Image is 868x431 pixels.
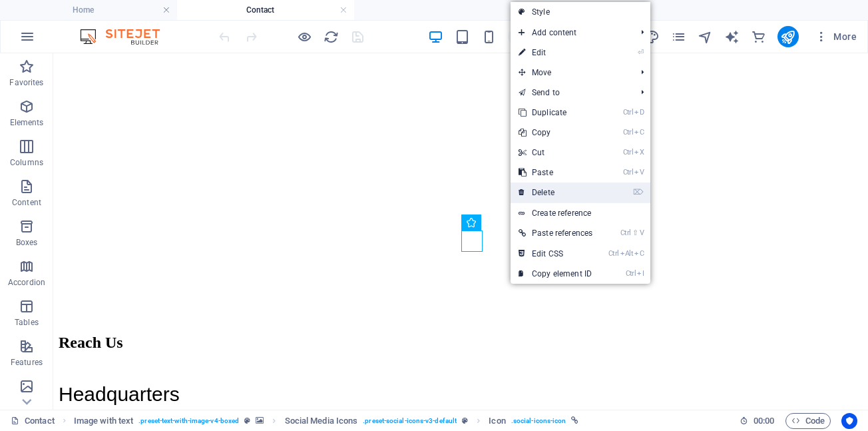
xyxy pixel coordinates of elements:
span: . social-icons-icon [511,413,566,429]
a: CtrlICopy element ID [511,264,600,284]
img: Editor Logo [77,29,176,45]
a: CtrlXCut [511,143,600,163]
a: Ctrl⇧VPaste references [511,223,600,243]
button: More [809,26,862,47]
i: I [637,269,644,278]
button: reload [323,29,339,45]
span: Code [791,413,825,429]
span: Click to select. Double-click to edit [74,413,133,429]
h6: Session time [740,413,775,429]
i: This element is linked [571,417,578,424]
p: Favorites [9,77,43,88]
button: publish [777,26,799,47]
i: D [634,108,644,117]
i: C [634,249,644,258]
i: C [634,128,644,137]
button: design [644,29,660,45]
i: Design (Ctrl+Alt+Y) [644,29,660,45]
i: ⌦ [633,188,644,197]
i: Reload page [324,29,339,45]
i: Ctrl [623,148,634,157]
i: V [640,228,644,237]
span: Move [511,63,630,83]
span: Add content [511,23,630,43]
i: This element is a customizable preset [462,417,468,424]
a: Send to [511,83,630,103]
i: X [634,148,644,157]
i: ⏎ [638,48,644,57]
a: Create reference [511,203,650,223]
a: CtrlCCopy [511,123,600,143]
button: pages [671,29,687,45]
button: 100% [508,29,555,45]
span: . preset-text-with-image-v4-boxed [138,413,239,429]
i: Ctrl [623,128,634,137]
i: Ctrl [620,228,631,237]
a: ⌦Delete [511,183,600,203]
a: Style [511,2,650,22]
i: This element is a customizable preset [244,417,250,424]
span: Click to select. Double-click to edit [285,413,358,429]
a: CtrlAltCEdit CSS [511,244,600,264]
i: This element contains a background [256,417,264,424]
span: : [763,416,765,426]
p: Accordion [8,277,45,288]
p: Boxes [16,237,38,248]
p: Features [11,357,43,368]
p: Tables [15,317,39,328]
span: . preset-social-icons-v3-default [363,413,457,429]
button: navigator [698,29,714,45]
i: Navigator [698,29,713,45]
button: Click here to leave preview mode and continue editing [296,29,312,45]
i: V [634,168,644,177]
button: text_generator [724,29,740,45]
a: CtrlVPaste [511,163,600,183]
i: Ctrl [623,108,634,117]
button: Usercentrics [841,413,857,429]
i: Ctrl [608,249,619,258]
i: AI Writer [724,29,740,45]
i: Ctrl [626,269,636,278]
a: ⏎Edit [511,43,600,63]
p: Content [12,197,41,208]
i: Pages (Ctrl+Alt+S) [671,29,686,45]
p: Elements [10,117,44,128]
button: Code [785,413,831,429]
i: Alt [620,249,634,258]
i: Commerce [751,29,766,45]
i: ⇧ [632,228,638,237]
nav: breadcrumb [74,413,579,429]
i: Ctrl [623,168,634,177]
a: Click to cancel selection. Double-click to open Pages [11,413,55,429]
span: 00 00 [754,413,774,429]
a: CtrlDDuplicate [511,103,600,123]
span: Click to select. Double-click to edit [489,413,505,429]
p: Columns [10,157,43,168]
h4: Contact [177,3,354,17]
span: More [815,30,857,43]
i: Publish [780,29,795,45]
button: commerce [751,29,767,45]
